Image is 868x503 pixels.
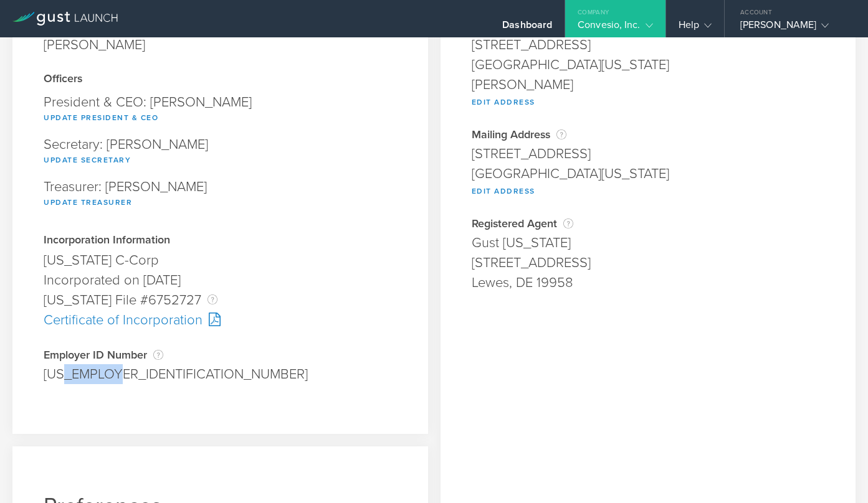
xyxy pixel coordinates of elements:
[472,184,535,199] button: Edit Address
[472,164,825,184] div: [GEOGRAPHIC_DATA][US_STATE]
[502,19,552,37] div: Dashboard
[44,89,397,131] div: President & CEO: [PERSON_NAME]
[44,310,397,330] div: Certificate of Incorporation
[472,144,825,164] div: [STREET_ADDRESS]
[44,270,397,290] div: Incorporated on [DATE]
[44,131,397,174] div: Secretary: [PERSON_NAME]
[44,35,148,55] div: [PERSON_NAME]
[44,174,397,216] div: Treasurer: [PERSON_NAME]
[472,75,825,95] div: [PERSON_NAME]
[44,235,397,247] div: Incorporation Information
[44,110,158,125] button: Update President & CEO
[472,128,825,141] div: Mailing Address
[44,250,397,270] div: [US_STATE] C-Corp
[44,290,397,310] div: [US_STATE] File #6752727
[740,19,846,37] div: [PERSON_NAME]
[44,153,131,167] button: Update Secretary
[44,364,397,384] div: [US_EMPLOYER_IDENTIFICATION_NUMBER]
[472,253,825,273] div: [STREET_ADDRESS]
[679,19,712,37] div: Help
[472,35,825,55] div: [STREET_ADDRESS]
[472,217,825,230] div: Registered Agent
[472,273,825,293] div: Lewes, DE 19958
[578,19,652,37] div: Convesio, Inc.
[44,349,397,361] div: Employer ID Number
[44,73,397,86] div: Officers
[472,95,535,110] button: Edit Address
[472,55,825,75] div: [GEOGRAPHIC_DATA][US_STATE]
[472,233,825,253] div: Gust [US_STATE]
[44,195,132,210] button: Update Treasurer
